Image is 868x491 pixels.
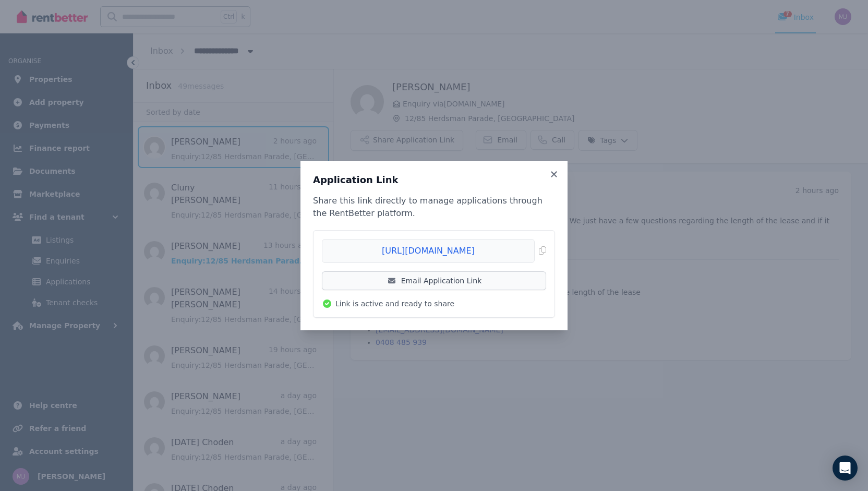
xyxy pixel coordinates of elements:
div: Open Intercom Messenger [833,456,858,481]
p: Share this link directly to manage applications through the RentBetter platform. [313,195,555,220]
a: Email Application Link [322,271,546,290]
button: [URL][DOMAIN_NAME] [322,239,546,263]
span: Link is active and ready to share [335,298,454,309]
h3: Application Link [313,174,555,186]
